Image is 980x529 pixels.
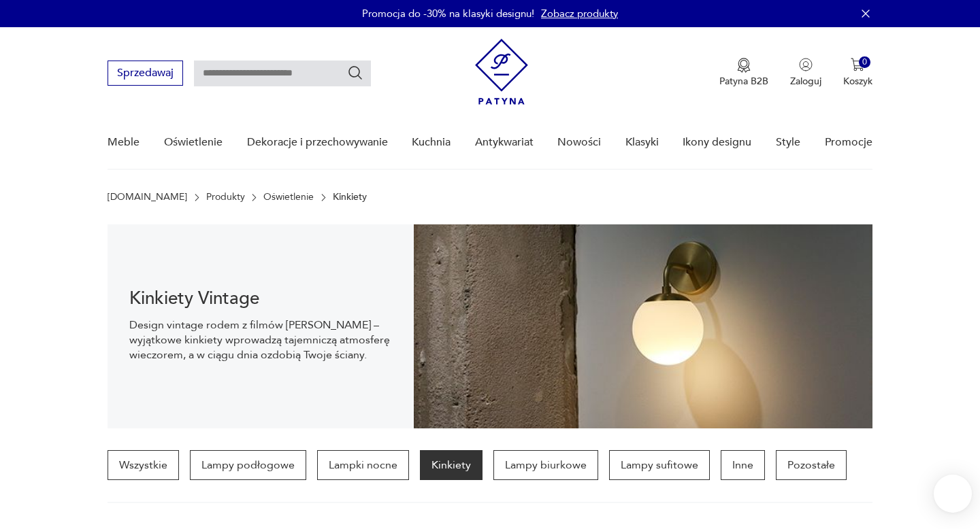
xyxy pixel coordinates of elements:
[108,69,183,79] a: Sprzedawaj
[347,65,363,81] button: Szukaj
[317,450,409,480] a: Lampki nocne
[108,116,140,169] a: Meble
[108,192,187,203] a: [DOMAIN_NAME]
[799,58,813,71] img: Ikonka użytkownika
[776,116,800,169] a: Style
[721,450,765,480] a: Inne
[825,116,872,169] a: Promocje
[129,318,391,362] p: Design vintage rodem z filmów [PERSON_NAME] – wyjątkowe kinkiety wprowadzą tajemniczą atmosferę w...
[414,224,872,428] img: Kinkiety vintage
[719,58,768,88] button: Patyna B2B
[129,290,391,307] h1: Kinkiety Vintage
[206,192,245,203] a: Produkty
[108,450,179,480] a: Wszystkie
[190,450,306,480] a: Lampy podłogowe
[164,116,223,169] a: Oświetlenie
[683,116,751,169] a: Ikony designu
[362,7,534,20] p: Promocja do -30% na klasyki designu!
[790,75,821,88] p: Zaloguj
[851,58,864,71] img: Ikona koszyka
[843,58,872,88] button: 0Koszyk
[420,450,483,480] a: Kinkiety
[719,58,768,88] a: Ikona medaluPatyna B2B
[776,450,847,480] a: Pozostałe
[934,475,972,513] iframe: Smartsupp widget button
[843,75,872,88] p: Koszyk
[493,450,598,480] a: Lampy biurkowe
[609,450,710,480] a: Lampy sufitowe
[247,116,388,169] a: Dekoracje i przechowywanie
[412,116,451,169] a: Kuchnia
[859,56,870,68] div: 0
[475,39,528,105] img: Patyna - sklep z meblami i dekoracjami vintage
[719,75,768,88] p: Patyna B2B
[108,61,183,86] button: Sprzedawaj
[475,116,534,169] a: Antykwariat
[737,58,751,73] img: Ikona medalu
[263,192,314,203] a: Oświetlenie
[790,58,821,88] button: Zaloguj
[557,116,601,169] a: Nowości
[333,192,367,203] p: Kinkiety
[541,7,618,20] a: Zobacz produkty
[625,116,659,169] a: Klasyki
